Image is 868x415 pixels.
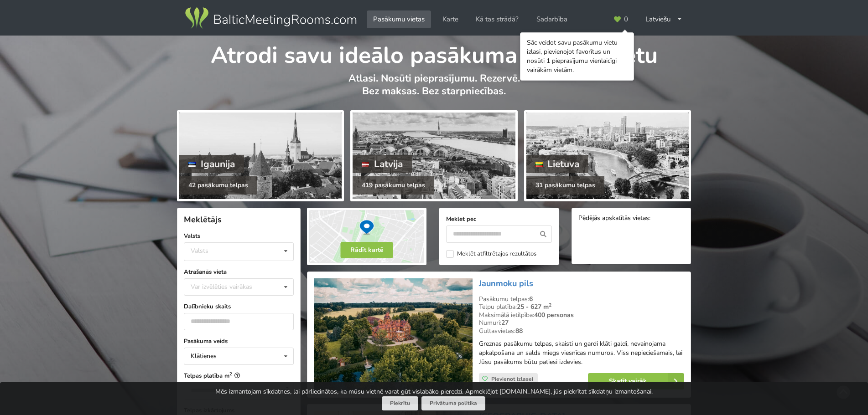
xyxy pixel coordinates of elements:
div: Lietuva [526,155,589,173]
a: Kā tas strādā? [469,10,525,28]
a: Jaunmoku pils [479,278,533,289]
strong: 25 - 627 m [517,302,551,311]
div: Gultasvietas: [479,327,684,335]
div: Telpu platība: [479,303,684,311]
div: Var izvēlēties vairākas [188,282,273,292]
div: Valsts [191,247,208,255]
span: Meklētājs [184,214,222,225]
strong: 88 [515,327,523,335]
a: Pasākumu vietas [367,10,431,28]
a: Skatīt vairāk [588,373,684,389]
label: Valsts [184,231,294,241]
div: 419 pasākumu telpas [353,176,434,195]
div: Pasākumu telpas: [479,295,684,303]
label: Atrašanās vieta [184,267,294,277]
a: Latvija 419 pasākumu telpas [350,110,517,201]
p: Greznas pasākumu telpas, skaisti un gardi klāti galdi, nevainojama apkalpošana un salds miegs vie... [479,339,684,367]
div: Klātienes [191,353,217,359]
a: Sadarbība [530,10,574,28]
span: 0 [624,16,628,23]
label: Dalībnieku skaits [184,302,294,311]
label: Meklēt atfiltrētajos rezultātos [446,250,536,258]
img: Rādīt kartē [307,208,426,265]
sup: 2 [229,371,232,377]
a: Lietuva 31 pasākumu telpas [524,110,691,201]
sup: 2 [549,302,551,308]
img: Pils, muiža | Tukuma novads | Jaunmoku pils [314,278,472,391]
button: Rādīt kartē [341,242,393,258]
span: Pievienot izlasei [491,375,533,383]
label: Pasākuma veids [184,337,294,346]
a: Privātuma politika [421,396,485,410]
div: Pēdējās apskatītās vietas: [578,215,684,223]
div: Latviešu [639,10,689,28]
div: Numuri: [479,319,684,327]
strong: 6 [529,295,533,303]
strong: 400 personas [534,311,574,319]
a: Igaunija 42 pasākumu telpas [177,110,344,201]
img: Baltic Meeting Rooms [183,5,358,31]
div: Sāc veidot savu pasākumu vietu izlasi, pievienojot favorītus un nosūti 1 pieprasījumu vienlaicīgi... [527,38,627,75]
h1: Atrodi savu ideālo pasākuma norises vietu [177,36,691,70]
label: Meklēt pēc [446,215,552,224]
div: 42 pasākumu telpas [179,176,257,195]
div: 31 pasākumu telpas [526,176,604,195]
button: Piekrītu [382,396,418,410]
div: Maksimālā ietilpība: [479,311,684,319]
div: Igaunija [179,155,244,173]
strong: 27 [501,318,509,327]
div: Latvija [353,155,412,173]
a: Karte [436,10,465,28]
p: Atlasi. Nosūti pieprasījumu. Rezervē. Bez maksas. Bez starpniecības. [177,72,691,107]
label: Telpas platība m [184,371,294,380]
